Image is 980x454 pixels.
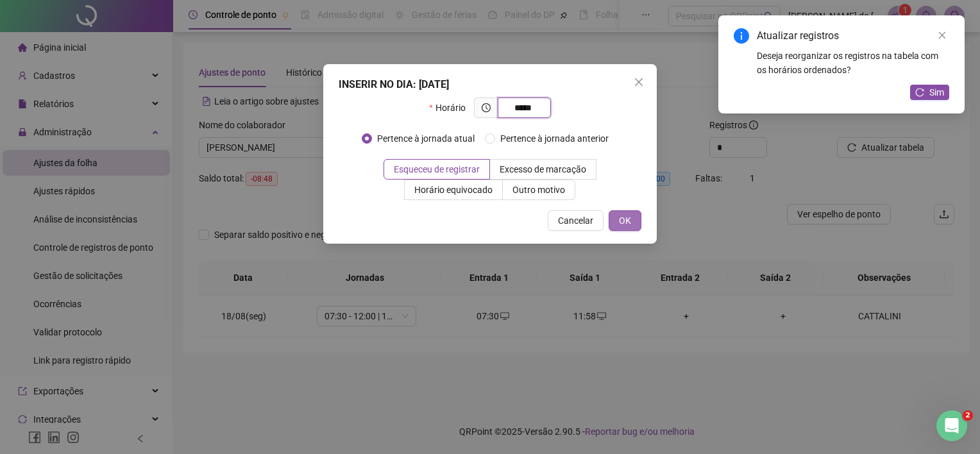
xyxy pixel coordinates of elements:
[429,97,473,118] label: Horário
[619,214,631,228] span: OK
[935,28,949,42] a: Close
[634,77,644,87] span: close
[734,28,749,44] span: info-circle
[495,131,614,146] span: Pertence à jornada anterior
[936,410,967,441] iframe: Intercom live chat
[757,49,949,77] div: Deseja reorganizar os registros na tabela com os horários ordenados?
[548,210,604,231] button: Cancelar
[558,214,593,228] span: Cancelar
[482,103,491,112] span: clock-circle
[938,31,947,40] span: close
[500,164,586,174] span: Excesso de marcação
[963,410,973,421] span: 2
[339,77,641,92] div: INSERIR NO DIA : [DATE]
[629,72,649,92] button: Close
[609,210,641,231] button: OK
[414,185,493,195] span: Horário equivocado
[394,164,480,174] span: Esqueceu de registrar
[512,185,565,195] span: Outro motivo
[929,85,944,99] span: Sim
[372,131,480,146] span: Pertence à jornada atual
[915,88,924,97] span: reload
[910,85,949,100] button: Sim
[757,28,949,44] div: Atualizar registros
